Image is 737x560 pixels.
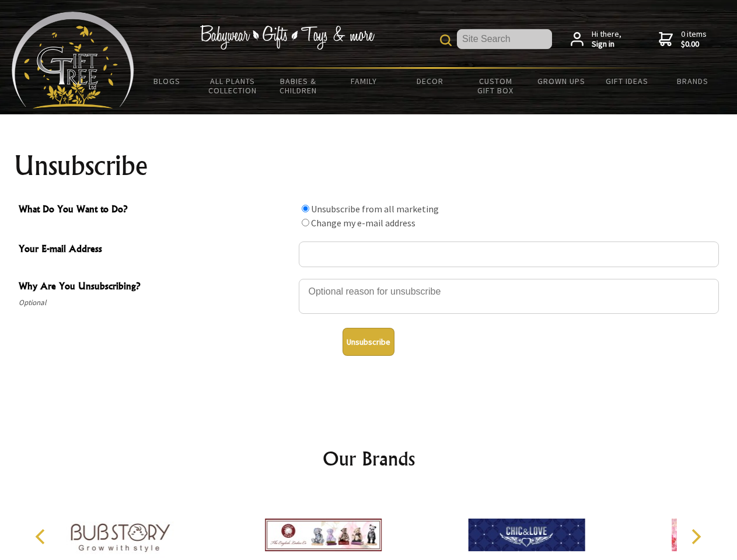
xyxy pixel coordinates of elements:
[660,69,726,93] a: Brands
[440,34,452,46] img: product search
[302,219,309,226] input: What Do You Want to Do?
[266,69,331,103] a: Babies & Children
[683,524,708,549] button: Next
[331,69,397,93] a: Family
[12,12,134,108] img: Babyware - Gifts - Toys and more...
[571,29,621,50] a: Hi there,Sign in
[134,69,200,93] a: BLOGS
[681,39,707,50] strong: $0.00
[659,29,707,50] a: 0 items$0.00
[311,217,415,229] label: Change my e-mail address
[19,202,293,219] span: What Do You Want to Do?
[528,69,594,93] a: Grown Ups
[311,203,439,215] label: Unsubscribe from all marketing
[681,29,707,50] span: 0 items
[457,29,552,49] input: Site Search
[200,25,375,50] img: Babywear - Gifts - Toys & more
[463,69,529,103] a: Custom Gift Box
[19,242,293,258] span: Your E-mail Address
[14,152,724,180] h1: Unsubscribe
[19,279,293,296] span: Why Are You Unsubscribing?
[397,69,463,93] a: Decor
[299,242,719,267] input: Your E-mail Address
[594,69,660,93] a: Gift Ideas
[200,69,266,103] a: All Plants Collection
[592,39,621,50] strong: Sign in
[343,328,394,356] button: Unsubscribe
[302,205,309,212] input: What Do You Want to Do?
[29,524,55,549] button: Previous
[299,279,719,314] textarea: Why Are You Unsubscribing?
[19,296,293,310] span: Optional
[592,29,621,50] span: Hi there,
[23,444,714,473] h2: Our Brands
